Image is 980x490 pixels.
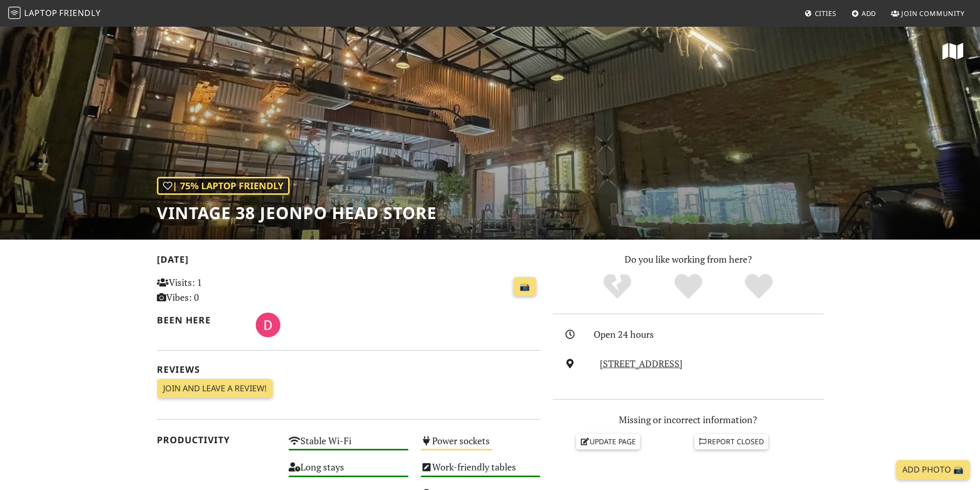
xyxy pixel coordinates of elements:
[59,7,100,19] span: Friendly
[576,434,640,449] a: Update page
[896,460,970,480] a: Add Photo 📸
[553,412,824,427] p: Missing or incorrect information?
[157,434,277,445] h2: Productivity
[157,177,290,195] div: | 75% Laptop Friendly
[415,459,547,485] div: Work-friendly tables
[8,7,21,19] img: LaptopFriendly
[582,273,653,301] div: No
[157,275,277,305] p: Visits: 1 Vibes: 0
[415,432,547,459] div: Power sockets
[862,9,877,18] span: Add
[723,273,794,301] div: Definitely!
[157,379,273,398] a: Join and leave a review!
[8,5,101,23] a: LaptopFriendly LaptopFriendly
[282,459,415,485] div: Long stays
[157,364,541,375] h2: Reviews
[256,313,280,337] img: 6362-david.jpg
[594,327,829,342] div: Open 24 hours
[887,4,969,23] a: Join Community
[24,7,58,19] span: Laptop
[694,434,769,449] a: Report closed
[847,4,881,23] a: Add
[600,357,683,370] a: [STREET_ADDRESS]
[800,4,841,23] a: Cities
[282,432,415,459] div: Stable Wi-Fi
[157,315,244,325] h2: Been here
[157,203,437,223] h1: Vintage 38 Jeonpo Head store
[256,318,280,330] span: David Smith
[157,254,541,269] h2: [DATE]
[815,9,836,18] span: Cities
[553,252,824,267] p: Do you like working from here?
[653,273,724,301] div: Yes
[513,277,536,297] a: 📸
[901,9,965,18] span: Join Community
